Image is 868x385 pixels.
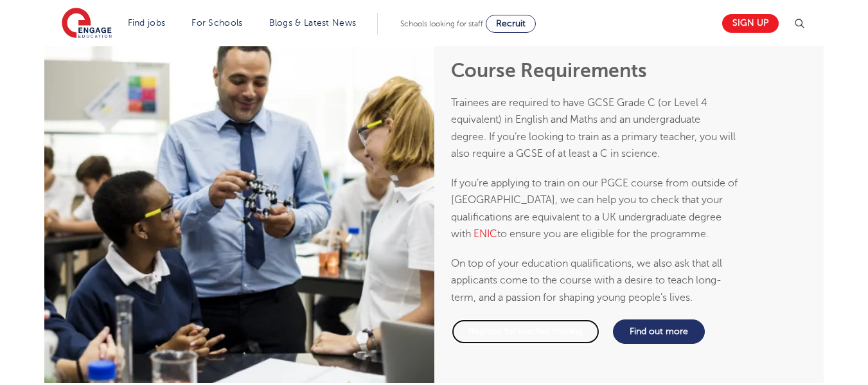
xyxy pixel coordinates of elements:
a: ENIC [471,228,497,240]
span: Trainees are required to have GCSE Grade C (or Level 4 equivalent) in English and Maths and an un... [451,97,736,159]
span: On top of your education qualifications, we also ask that all applicants come to the course with ... [451,258,722,303]
a: Recruit [486,15,536,33]
span: If you’re applying to train on our PGCE course from outside of [GEOGRAPHIC_DATA], we can help you... [451,177,738,240]
a: Find jobs [128,18,166,28]
span: Recruit [496,19,526,28]
h2: Course Requirements [451,60,738,82]
img: Engage Education [62,8,112,40]
a: Find out more [613,319,705,344]
span: to ensure you are eligible for the programme. [497,228,709,240]
a: Register for teacher training [451,319,600,345]
a: Sign up [722,14,779,33]
span: Schools looking for staff [400,19,483,28]
span: ENIC [474,228,497,240]
a: For Schools [191,18,242,28]
a: Blogs & Latest News [269,18,357,28]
